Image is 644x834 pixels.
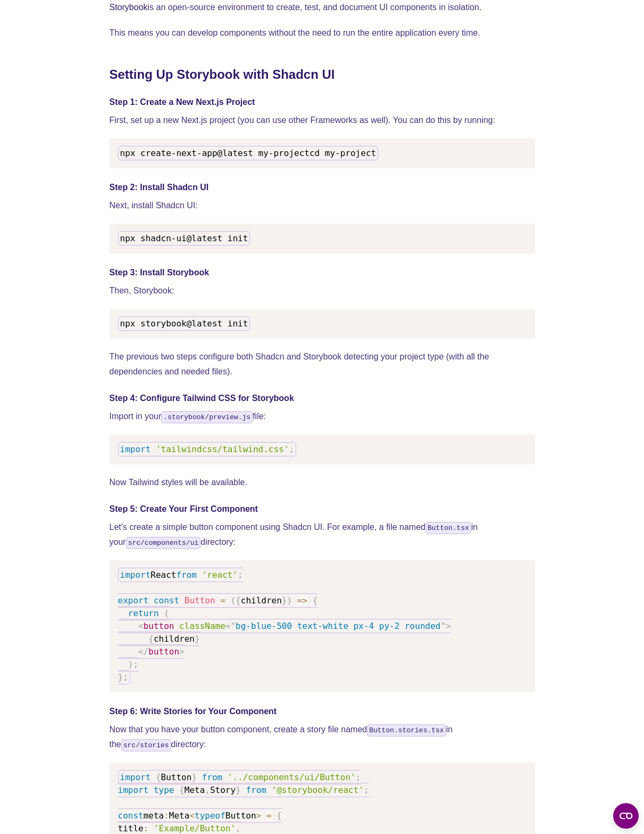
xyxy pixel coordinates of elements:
[118,811,144,821] span: const
[313,595,318,606] span: {
[228,772,356,782] span: '../components/ui/Button'
[156,772,161,782] span: {
[230,595,236,606] span: (
[120,570,151,580] span: import
[272,785,364,795] span: '@storybook/react'
[185,595,215,606] span: Button
[202,570,238,580] span: 'react'
[110,266,535,279] h4: Step 3: Install Storybook
[440,621,446,631] span: "
[356,772,361,782] span: ;
[144,811,164,821] span: meta
[120,148,310,158] span: npx create-next-app@latest my-project
[154,634,195,644] span: children
[128,659,133,669] span: )
[266,811,272,821] span: =
[118,785,149,795] span: import
[164,608,169,618] span: (
[110,409,535,424] p: Import in your file:
[150,570,176,580] span: React
[120,444,151,454] span: import
[121,739,171,751] code: src/stories
[110,198,535,213] p: Next, install Shadcn UI:
[120,772,151,782] span: import
[179,647,185,657] span: >
[154,595,179,606] span: const
[179,785,185,795] span: {
[230,621,236,631] span: "
[110,503,535,516] h4: Step 5: Create Your First Component
[144,621,174,631] span: button
[191,772,197,782] span: }
[120,318,248,329] span: npx storybook@latest init
[110,705,535,718] h4: Step 6: Write Stories for Your Component
[367,724,446,737] code: Button.stories.tsx
[118,595,149,606] span: export
[161,411,253,423] code: .storybook/preview.js
[425,522,471,534] code: Button.tsx
[110,26,535,40] p: This means you can develop components without the need to run the entire application every time.
[210,785,236,795] span: Story
[446,621,451,631] span: >
[123,672,128,682] span: ;
[297,595,307,606] span: =>
[289,444,294,454] span: ;
[154,785,174,795] span: type
[179,621,225,631] span: className
[154,823,236,833] span: 'Example/Button'
[118,672,123,682] span: }
[169,811,190,821] span: Meta
[133,659,138,669] span: ;
[148,647,179,657] span: button
[110,181,535,194] h4: Step 2: Install Shadcn UI
[205,785,210,795] span: ,
[164,811,169,821] span: :
[225,811,256,821] span: Button
[110,520,535,550] p: Let's create a simple button component using Shadcn UI. For example, a file named in your directory:
[287,595,292,606] span: )
[118,823,144,833] span: title
[246,785,266,795] span: from
[220,595,225,606] span: =
[236,785,241,795] span: }
[613,803,639,829] button: Open CMP widget
[110,66,535,83] h2: Setting Up Storybook with Shadcn UI
[148,634,154,644] span: {
[364,785,369,795] span: ;
[189,811,195,821] span: <
[236,595,241,606] span: {
[138,647,148,657] span: </
[110,392,535,405] h4: Step 4: Configure Tailwind CSS for Storybook
[236,621,440,631] span: bg-blue-500 text-white px-4 py-2 rounded
[110,349,535,379] p: The previous two steps configure both Shadcn and Storybook detecting your project type (with all ...
[238,570,243,580] span: ;
[236,823,241,833] span: ,
[144,823,149,833] span: :
[110,722,535,752] p: Now that you have your button component, create a story file named in the directory:
[110,475,535,490] p: Now Tailwind styles will be available.
[161,772,192,782] span: Button
[282,595,287,606] span: }
[277,811,282,821] span: {
[120,233,248,243] span: npx shadcn-ui@latest init
[256,811,262,821] span: >
[138,621,144,631] span: <
[195,634,200,644] span: }
[185,785,205,795] span: Meta
[110,283,535,298] p: Then, Storybook:
[110,113,535,128] p: First, set up a new Next.js project (you can use other Frameworks as well). You can do this by ru...
[241,595,282,606] span: children
[156,444,289,454] span: 'tailwindcss/tailwind.css'
[202,772,223,782] span: from
[126,537,201,549] code: src/components/ui
[176,570,197,580] span: from
[195,811,225,821] span: typeof
[128,608,159,618] span: return
[225,621,231,631] span: =
[118,146,379,160] code: cd my-project
[110,3,148,12] a: Storybook
[110,96,535,109] h4: Step 1: Create a New Next.js Project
